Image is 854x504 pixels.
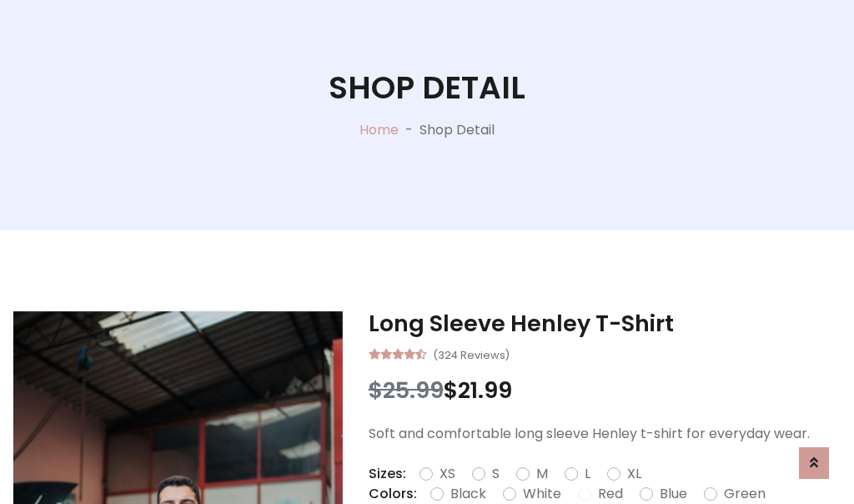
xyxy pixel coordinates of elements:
p: Colors: [369,484,417,504]
p: Sizes: [369,464,406,484]
label: M [536,464,548,484]
label: S [492,464,500,484]
span: $25.99 [369,375,444,406]
p: Soft and comfortable long sleeve Henley t-shirt for everyday wear. [369,424,841,444]
h3: $ [369,377,841,404]
small: (324 Reviews) [433,344,510,364]
label: Black [450,484,486,504]
label: XL [627,464,641,484]
label: Green [724,484,766,504]
span: 21.99 [458,375,512,406]
label: XS [440,464,455,484]
label: L [585,464,590,484]
p: - [399,120,419,140]
p: Shop Detail [419,120,495,140]
label: Red [598,484,623,504]
label: Blue [660,484,687,504]
h1: Shop Detail [329,69,525,107]
a: Home [359,120,399,139]
label: White [523,484,561,504]
h3: Long Sleeve Henley T-Shirt [369,310,841,337]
